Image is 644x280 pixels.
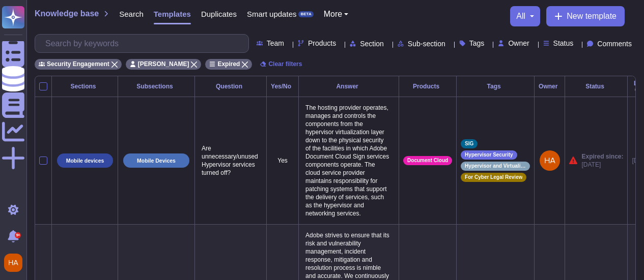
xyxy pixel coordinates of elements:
span: Expired since: [581,152,623,161]
span: Products [308,40,336,47]
span: Tags [469,40,485,47]
div: Status [569,83,623,89]
span: Duplicates [201,10,237,18]
input: Search by keywords [40,35,248,52]
span: Smart updates [247,10,297,18]
button: More [324,10,349,18]
p: Mobile devices [66,158,104,164]
span: Owner [508,40,529,47]
div: Products [403,83,452,89]
div: Owner [539,83,561,89]
div: Question [199,83,262,89]
img: user [540,150,560,171]
button: user [2,252,30,274]
div: Answer [303,83,395,89]
button: all [516,12,534,20]
span: Hypervisor and Virtualization Security [465,164,526,169]
span: Templates [154,10,191,18]
span: For Cyber Legal Review [465,175,522,180]
span: SIG [465,141,473,146]
span: Status [553,40,574,47]
span: Knowledge base [35,10,99,18]
span: Document Cloud [407,158,448,163]
span: Team [267,40,284,47]
span: Section [360,40,384,47]
img: user [4,254,22,272]
div: Sections [56,83,114,89]
div: BETA [298,11,313,17]
span: Expired [217,61,240,67]
div: Subsections [122,83,190,89]
span: Hypervisor Security [465,152,513,158]
span: Clear filters [268,61,302,67]
p: Mobile Devices [137,158,176,164]
div: 9+ [15,232,21,238]
span: Search [119,10,144,18]
p: The hosting provider operates, manages and controls the components from the hypervisor virtualiza... [303,101,395,220]
span: Sub-section [408,40,445,47]
p: Yes [271,157,294,165]
span: [DATE] [581,161,623,169]
span: Comments [597,40,632,47]
span: Security Engagement [47,61,109,67]
span: [PERSON_NAME] [138,61,189,67]
span: New template [567,12,617,20]
span: all [516,12,525,20]
button: New template [546,6,625,26]
div: Tags [461,83,530,89]
p: Are unnecessary/unused Hypervisor services turned off? [199,142,262,179]
span: More [324,10,342,18]
div: Yes/No [271,83,294,89]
